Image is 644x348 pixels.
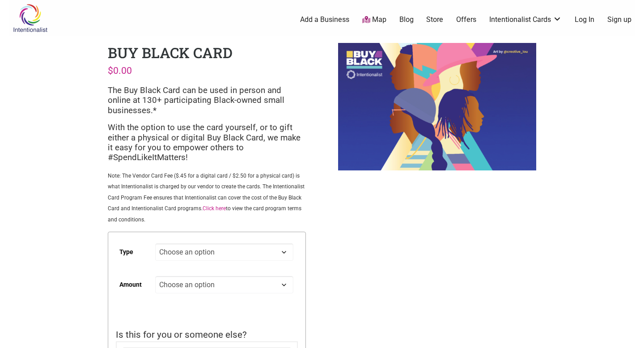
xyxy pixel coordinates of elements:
[399,15,414,25] a: Blog
[426,15,443,25] a: Store
[108,173,305,223] span: Note: The Vendor Card Fee ($.45 for a digital card / $2.50 for a physical card) is what Intention...
[203,205,226,212] a: Click here
[116,329,247,340] span: Is this for you or someone else?
[119,275,142,295] label: Amount
[108,85,306,115] p: The Buy Black Card can be used in person and online at 130+ participating Black-owned small busin...
[9,4,51,33] img: Intentionalist
[489,15,562,25] a: Intentionalist Cards
[300,15,349,25] a: Add a Business
[362,15,386,25] a: Map
[338,43,536,170] img: Buy Black Card
[108,43,233,62] h1: Buy Black Card
[108,123,306,163] p: With the option to use the card yourself, or to gift either a physical or digital Buy Black Card,...
[119,242,133,262] label: Type
[607,15,631,25] a: Sign up
[456,15,476,25] a: Offers
[108,65,132,76] bdi: 0.00
[575,15,594,25] a: Log In
[108,65,113,76] span: $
